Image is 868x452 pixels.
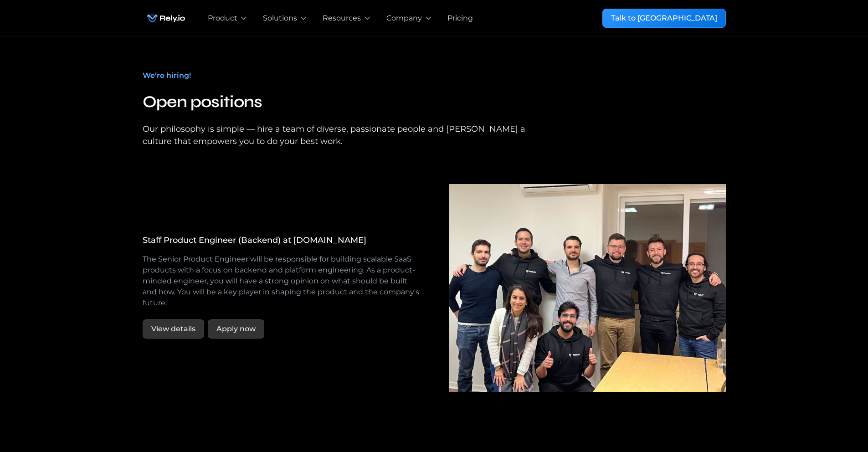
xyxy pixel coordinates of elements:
div: Company [386,13,422,24]
a: home [143,9,190,27]
a: View details [143,319,204,339]
a: Pricing [447,13,473,24]
p: The Senior Product Engineer will be responsible for building scalable SaaS products with a focus ... [143,254,420,308]
a: Talk to [GEOGRAPHIC_DATA] [602,9,726,28]
div: Talk to [GEOGRAPHIC_DATA] [611,13,717,24]
div: Solutions [263,13,297,24]
div: Product [208,13,237,24]
div: Staff Product Engineer (Backend) at [DOMAIN_NAME] [143,234,366,247]
div: We’re hiring! [143,70,191,81]
div: Our philosophy is simple — hire a team of diverse, passionate people and [PERSON_NAME] a culture ... [143,123,544,148]
a: Apply now [208,319,264,339]
iframe: Chatbot [808,392,855,439]
h2: Open positions [143,88,544,116]
div: Resources [323,13,361,24]
div: Apply now [216,324,256,334]
img: Rely.io logo [143,9,190,27]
